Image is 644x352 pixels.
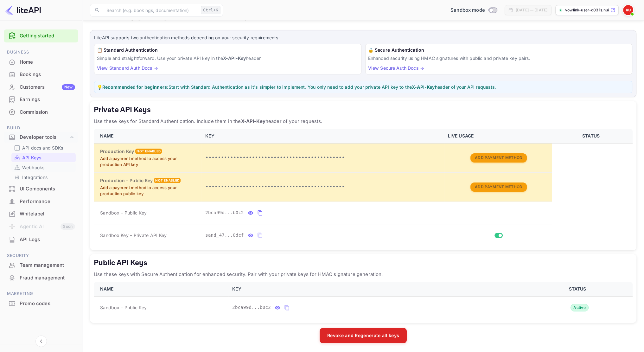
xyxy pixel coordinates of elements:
h6: Production – Public Key [100,177,153,184]
button: Add Payment Method [470,153,527,163]
th: KEY [201,129,444,143]
span: Sandbox – Public Key [100,209,147,216]
p: ••••••••••••••••••••••••••••••••••••••••••••• [205,154,440,162]
th: NAME [94,129,201,143]
p: Integrations [22,174,48,181]
button: Revoke and Regenerate all keys [320,328,407,343]
p: Simple and straightforward. Use your private API key in the header. [97,55,359,61]
span: Sandbox mode [450,7,485,14]
div: API docs and SDKs [11,143,76,152]
p: Use these keys for Standard Authentication. Include them in the header of your requests. [94,118,633,125]
div: Bookings [4,68,78,81]
table: public api keys table [94,282,633,319]
p: Webhooks [22,164,44,171]
div: Fraud management [20,274,75,282]
div: API Logs [20,236,75,243]
div: API Keys [11,153,76,162]
a: Home [4,56,78,68]
th: STATUS [525,282,633,296]
p: vowlink-user-d031s.nui... [565,7,609,13]
div: Team management [20,262,75,269]
div: UI Components [20,185,75,193]
h5: Public API Keys [94,258,633,268]
span: sand_47...0dcf [205,232,244,239]
div: Fraud management [4,272,78,284]
th: LIVE USAGE [444,129,552,143]
div: Whitelabel [4,208,78,220]
div: Getting started [4,29,78,42]
a: API Logs [4,234,78,245]
div: Performance [20,198,75,205]
strong: Recommended for beginners: [102,84,169,90]
button: Collapse navigation [35,336,47,347]
div: Home [20,59,75,66]
a: Whitelabel [4,208,78,220]
div: Not enabled [135,149,162,154]
div: Commission [4,106,78,118]
div: New [62,84,75,90]
strong: X-API-Key [223,55,246,61]
a: Team management [4,259,78,271]
div: Team management [4,259,78,272]
img: vowlink User [623,5,633,15]
span: Sandbox Key – Private API Key [100,233,167,238]
a: Add Payment Method [470,155,527,160]
div: Developer tools [20,134,69,141]
span: 2bca99d...b0c2 [205,209,244,216]
div: Earnings [4,93,78,106]
h6: 📋 Standard Authentication [97,47,359,54]
a: UI Components [4,183,78,195]
span: Build [4,125,78,131]
div: Integrations [11,173,76,182]
span: Sandbox – Public Key [100,304,147,311]
p: API Keys [22,154,41,161]
div: Promo codes [20,300,75,307]
h6: 🔒 Secure Authentication [368,47,630,54]
a: Bookings [4,68,78,80]
div: [DATE] — [DATE] [516,7,547,13]
div: Not enabled [154,178,181,183]
a: Getting started [20,32,75,40]
p: API docs and SDKs [22,144,63,151]
p: Enhanced security using HMAC signatures with public and private key pairs. [368,55,630,61]
a: CustomersNew [4,81,78,93]
a: Promo codes [4,298,78,309]
div: Whitelabel [20,210,75,218]
div: Active [571,304,589,311]
h6: Production Key [100,148,134,155]
div: API Logs [4,234,78,246]
span: Business [4,49,78,56]
div: Earnings [20,96,75,103]
div: Bookings [20,71,75,78]
a: API Keys [14,154,73,161]
p: LiteAPI supports two authentication methods depending on your security requirements: [94,34,632,41]
span: 2bca99d...b0c2 [232,304,271,311]
th: STATUS [552,129,633,143]
div: Promo codes [4,298,78,310]
strong: X-API-Key [241,118,265,124]
a: Integrations [14,174,73,181]
input: Search (e.g. bookings, documentation) [103,4,198,16]
span: Marketing [4,290,78,297]
div: Developer tools [4,132,78,143]
div: Switch to Production mode [448,7,500,14]
div: UI Components [4,183,78,195]
span: Security [4,252,78,259]
p: ••••••••••••••••••••••••••••••••••••••••••••• [205,183,440,191]
div: CustomersNew [4,81,78,93]
div: Home [4,56,78,68]
a: Earnings [4,93,78,105]
table: private api keys table [94,129,633,246]
div: Performance [4,195,78,208]
a: Performance [4,195,78,207]
img: LiteAPI logo [5,5,41,15]
strong: X-API-Key [412,84,435,90]
th: NAME [94,282,228,296]
p: Add a payment method to access your production API key [100,156,198,168]
th: KEY [228,282,525,296]
p: Use these keys with Secure Authentication for enhanced security. Pair with your private keys for ... [94,271,633,278]
div: Customers [20,84,75,91]
a: API docs and SDKs [14,144,73,151]
p: Add a payment method to access your production public key [100,185,198,197]
div: Webhooks [11,163,76,172]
